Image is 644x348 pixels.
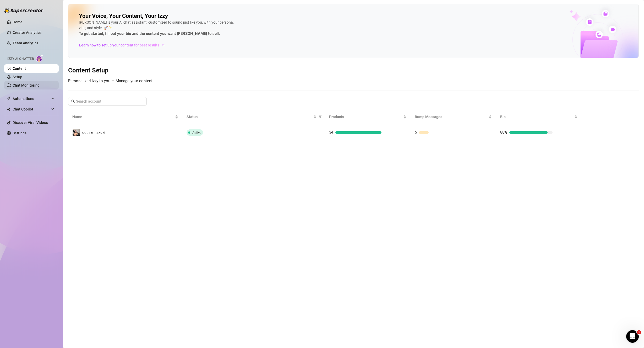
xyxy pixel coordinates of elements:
span: Bio [500,114,573,120]
span: Izzy AI Chatter [7,56,34,61]
span: Personalized Izzy to you — Manage your content. [68,78,154,83]
th: Status [182,110,325,124]
span: arrow-right [161,43,166,48]
iframe: Intercom live chat [626,330,639,343]
a: Home [13,20,23,24]
span: 1 [637,330,641,334]
span: 88% [500,130,507,135]
a: Discover Viral Videos [13,120,48,125]
span: Status [187,114,313,120]
th: Name [68,110,182,124]
span: 34 [329,130,333,135]
span: Automations [13,94,50,103]
th: Products [325,110,411,124]
a: Settings [13,131,26,135]
strong: To get started, fill out your bio and the content you want [PERSON_NAME] to sell. [79,31,220,36]
span: thunderbolt [7,97,11,101]
img: AI Chatter [36,54,44,62]
th: Bio [496,110,582,124]
span: filter [318,113,323,121]
span: search [71,99,75,103]
a: Learn how to set up your content for best results [79,41,169,49]
a: Content [13,66,26,71]
a: Team Analytics [13,41,38,45]
span: 5 [415,130,417,135]
span: Name [72,114,174,120]
input: Search account [76,98,139,104]
span: Active [192,131,201,135]
span: Bump Messages [415,114,488,120]
span: Products [329,114,402,120]
a: Setup [13,75,22,79]
span: Chat Copilot [13,105,50,113]
span: oopsie_itskuki [82,130,105,135]
a: Creator Analytics [13,28,54,37]
span: Learn how to set up your content for best results [79,42,159,48]
img: ai-chatter-content-library-cLFOSyPT.png [557,4,638,58]
img: Chat Copilot [7,107,10,111]
img: oopsie_itskuki [73,129,80,136]
h2: Your Voice, Your Content, Your Izzy [79,12,168,20]
a: Chat Monitoring [13,83,40,87]
div: [PERSON_NAME] is your AI chat assistant, customized to sound just like you, with your persona, vi... [79,20,236,37]
h3: Content Setup [68,66,639,75]
th: Bump Messages [411,110,496,124]
img: logo-BBDzfeDw.svg [4,8,43,13]
span: filter [319,115,322,118]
